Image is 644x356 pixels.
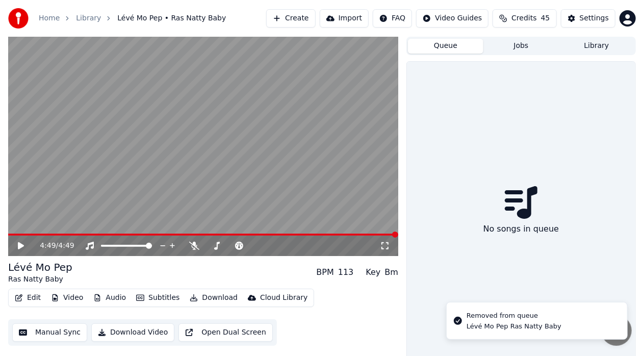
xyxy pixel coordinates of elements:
[91,323,174,342] button: Download Video
[8,8,29,29] img: youka
[58,241,74,251] span: 4:49
[467,311,561,321] div: Removed from queue
[479,219,563,239] div: No songs in queue
[266,9,316,28] button: Create
[541,13,550,23] span: 45
[408,39,483,54] button: Queue
[117,13,226,23] span: Lévé Mo Pep • Ras Natty Baby
[559,39,634,54] button: Library
[366,266,380,278] div: Key
[40,241,56,251] span: 4:49
[373,9,412,28] button: FAQ
[416,9,488,28] button: Video Guides
[467,322,561,331] div: Lévé Mo Pep Ras Natty Baby
[316,266,333,278] div: BPM
[12,323,87,342] button: Manual Sync
[493,9,556,28] button: Credits45
[338,266,354,278] div: 113
[178,323,273,342] button: Open Dual Screen
[260,293,307,303] div: Cloud Library
[384,266,398,278] div: Bm
[132,291,184,305] button: Subtitles
[580,13,609,23] div: Settings
[11,291,45,305] button: Edit
[39,13,60,23] a: Home
[8,274,72,285] div: Ras Natty Baby
[47,291,87,305] button: Video
[561,9,615,28] button: Settings
[483,39,559,54] button: Jobs
[320,9,369,28] button: Import
[40,241,64,251] div: /
[39,13,226,23] nav: breadcrumb
[511,13,536,23] span: Credits
[8,260,72,274] div: Lévé Mo Pep
[89,291,130,305] button: Audio
[76,13,101,23] a: Library
[186,291,242,305] button: Download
